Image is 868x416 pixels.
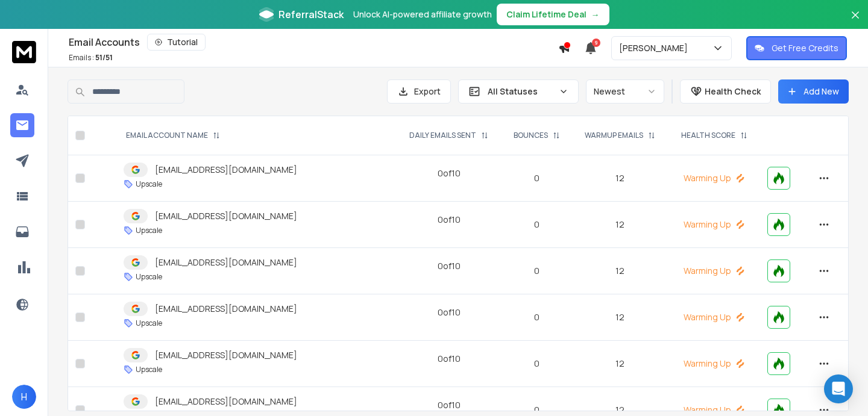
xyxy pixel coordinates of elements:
[438,306,461,318] div: 0 of 10
[69,53,113,63] p: Emails :
[746,36,847,60] button: Get Free Credits
[572,202,668,248] td: 12
[509,219,565,231] p: 0
[353,8,492,20] p: Unlock AI-powered affiliate growth
[778,79,849,104] button: Add New
[488,85,554,98] p: All Statuses
[676,404,753,416] p: Warming Up
[155,303,297,315] p: [EMAIL_ADDRESS][DOMAIN_NAME]
[95,52,113,63] span: 51 / 51
[438,214,461,226] div: 0 of 10
[147,34,206,51] button: Tutorial
[591,8,600,20] span: →
[438,399,461,411] div: 0 of 10
[155,164,297,176] p: [EMAIL_ADDRESS][DOMAIN_NAME]
[409,131,476,140] p: DAILY EMAILS SENT
[676,265,753,277] p: Warming Up
[680,79,771,104] button: Health Check
[509,172,565,184] p: 0
[278,7,344,22] span: ReferralStack
[772,42,838,54] p: Get Free Credits
[155,396,297,408] p: [EMAIL_ADDRESS][DOMAIN_NAME]
[438,353,461,365] div: 0 of 10
[848,7,863,36] button: Close banner
[509,404,565,416] p: 0
[155,349,297,361] p: [EMAIL_ADDRESS][DOMAIN_NAME]
[572,341,668,387] td: 12
[136,272,162,282] p: Upscale
[514,131,548,140] p: BOUNCES
[586,79,664,104] button: Newest
[676,311,753,323] p: Warming Up
[585,131,643,140] p: WARMUP EMAILS
[438,167,461,179] div: 0 of 10
[509,358,565,370] p: 0
[681,131,735,140] p: HEALTH SCORE
[572,248,668,294] td: 12
[572,155,668,202] td: 12
[509,311,565,323] p: 0
[497,4,609,25] button: Claim Lifetime Deal→
[676,219,753,231] p: Warming Up
[824,374,853,403] div: Open Intercom Messenger
[387,79,451,104] button: Export
[572,294,668,341] td: 12
[12,385,36,409] button: H
[126,131,220,140] div: EMAIL ACCOUNT NAME
[155,256,297,269] p: [EMAIL_ADDRESS][DOMAIN_NAME]
[676,172,753,184] p: Warming Up
[136,179,162,189] p: Upscale
[676,358,753,370] p: Warming Up
[705,85,761,98] p: Health Check
[619,42,693,54] p: [PERSON_NAME]
[136,226,162,235] p: Upscale
[136,365,162,374] p: Upscale
[509,265,565,277] p: 0
[136,318,162,328] p: Upscale
[69,34,558,51] div: Email Accounts
[438,260,461,272] div: 0 of 10
[155,210,297,222] p: [EMAIL_ADDRESS][DOMAIN_NAME]
[592,39,600,47] span: 9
